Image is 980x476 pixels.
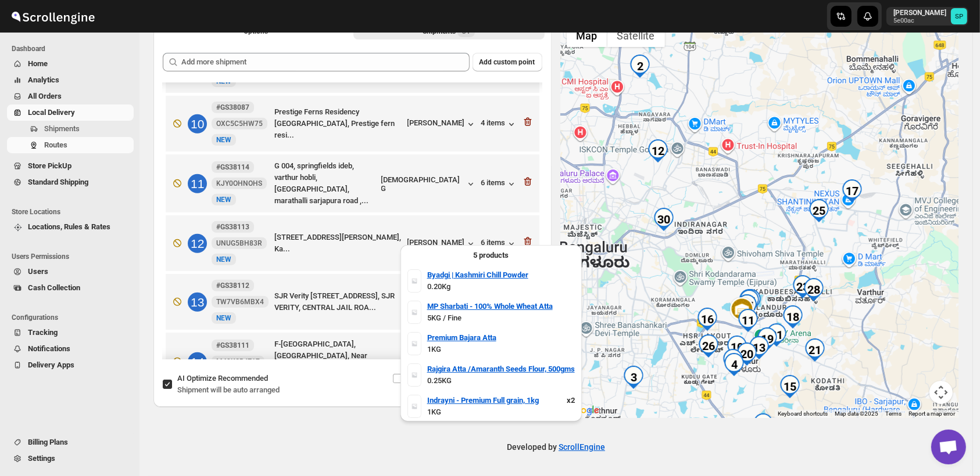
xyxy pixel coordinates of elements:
span: Notifications [28,344,70,353]
div: 5 products [407,250,575,261]
img: ScrollEngine [9,2,96,31]
button: Notifications [7,341,134,357]
b: Premium Bajara Atta [427,333,496,342]
span: NEW [216,314,231,322]
div: Selected Shipments [153,44,552,364]
div: 10 [188,114,207,134]
button: Locations, Rules & Rates [7,219,134,235]
button: All Orders [7,88,134,104]
div: 15 [778,375,802,398]
span: Sulakshana Pundle [951,8,967,24]
span: Analytics [28,75,59,84]
span: All Orders [28,92,62,100]
span: Configurations [12,313,134,322]
span: NEW [216,255,231,264]
div: 2 [628,55,652,78]
button: Add custom point [473,53,542,71]
button: Shipments [7,121,134,137]
span: OXC5C5HW75 [216,119,263,128]
span: NEW [216,136,231,144]
div: 24 [738,290,761,313]
div: 31 [765,323,788,347]
input: Add more shipment [181,53,470,71]
button: User menu [886,7,968,26]
div: 29 [735,294,759,318]
a: Report a map error [909,410,955,417]
button: 6 items [481,238,517,250]
div: 19 [756,327,779,351]
a: MP Sharbati - 100% Whole Wheat Atta [427,301,553,312]
button: Analytics [7,72,134,88]
button: Show satellite imagery [607,24,665,47]
div: 4 [723,353,746,376]
button: Settings [7,450,134,467]
button: Home [7,56,134,72]
button: Users [7,264,134,280]
b: Rajgira Atta /Amaranth Seeds Flour, 500gms [427,365,575,373]
b: Byadgi | Kashmiri Chill Powder [427,271,528,279]
span: NEW [216,196,231,204]
div: 30 [652,208,675,231]
div: 3 [622,366,645,389]
span: Map data ©2025 [835,410,878,417]
span: M40KSPJZ17 [216,357,260,366]
div: G 004, springfields ideb, varthur hobli, [GEOGRAPHIC_DATA], marathalli sarjapura road ,... [274,160,377,207]
button: Cash Collection [7,280,134,296]
strong: x 2 [567,396,575,405]
div: 7 [752,413,775,437]
div: 28 [802,278,825,301]
span: AI Optimize [177,374,268,383]
button: Delivery Apps [7,357,134,373]
div: 4 items [481,118,517,130]
div: 13 [188,293,207,312]
div: [PERSON_NAME] [407,118,477,130]
b: #GS38114 [216,163,249,171]
span: Shipment will be auto arranged [177,385,280,394]
button: [DEMOGRAPHIC_DATA] G [381,175,477,193]
button: [PERSON_NAME] [407,238,477,250]
b: #GS38112 [216,282,249,290]
a: Terms (opens in new tab) [885,410,902,417]
p: 1KG [427,406,575,418]
div: 21 [803,338,827,362]
div: [STREET_ADDRESS][PERSON_NAME], Ka... [274,232,403,255]
span: Store Locations [12,207,134,217]
span: UNUG5BH83R [216,239,262,248]
span: Locations, Rules & Rates [28,222,110,231]
a: ScrollEngine [559,442,605,452]
div: 17 [840,179,864,203]
p: 5e00ac [893,17,946,24]
p: 0.20Kg [427,281,575,293]
div: 14 [188,352,207,372]
span: TW7VB6MBX4 [216,297,264,306]
button: 6 items [481,178,517,190]
div: 13 [747,336,771,359]
div: 18 [781,305,804,329]
div: 25 [807,199,831,222]
text: SP [955,13,963,20]
p: [PERSON_NAME] [893,8,946,17]
div: 10 [725,336,749,359]
span: Settings [28,454,55,463]
a: Byadgi | Kashmiri Chill Powder [427,269,528,281]
b: #GS38087 [216,103,249,111]
span: Add custom point [480,57,535,67]
span: Home [28,59,48,68]
span: Local Delivery [28,108,75,117]
span: Store PickUp [28,161,71,170]
span: Recommended [218,374,268,383]
div: 16 [696,308,719,331]
span: Shipments [44,124,80,133]
span: Dashboard [12,44,134,53]
span: Standard Shipping [28,178,88,186]
p: 1KG [427,344,575,355]
div: F-[GEOGRAPHIC_DATA], [GEOGRAPHIC_DATA], Near [GEOGRAPHIC_DATA]/ [GEOGRAPHIC_DATA]... [274,338,396,385]
span: Routes [44,140,67,149]
a: Indrayni - Premium Full grain, 1kg [427,395,539,406]
div: 22 [739,289,763,312]
span: Users Permissions [12,252,134,261]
